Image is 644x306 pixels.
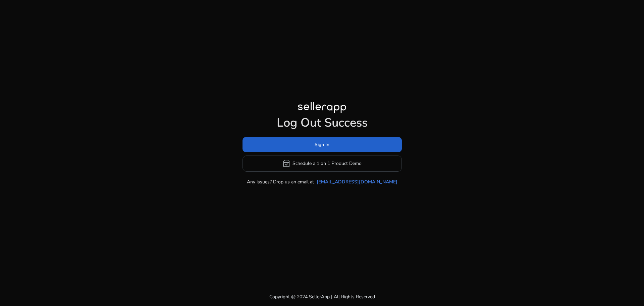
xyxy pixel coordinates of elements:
[247,178,314,185] p: Any issues? Drop us an email at
[243,116,402,130] h1: Log Out Success
[243,156,402,172] button: event_availableSchedule a 1 on 1 Product Demo
[282,160,290,168] span: event_available
[317,178,397,185] a: [EMAIL_ADDRESS][DOMAIN_NAME]
[315,141,329,148] span: Sign In
[243,137,402,152] button: Sign In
